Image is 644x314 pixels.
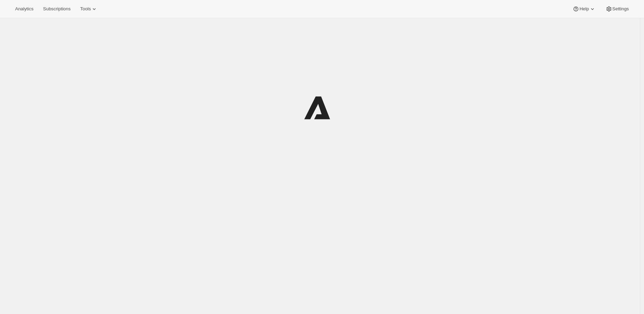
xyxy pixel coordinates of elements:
span: Settings [612,6,629,12]
button: Analytics [11,4,37,14]
span: Help [579,6,589,12]
button: Help [568,4,600,14]
button: Tools [76,4,102,14]
span: Analytics [15,6,33,12]
button: Subscriptions [39,4,75,14]
span: Tools [80,6,91,12]
button: Settings [601,4,633,14]
span: Subscriptions [43,6,70,12]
